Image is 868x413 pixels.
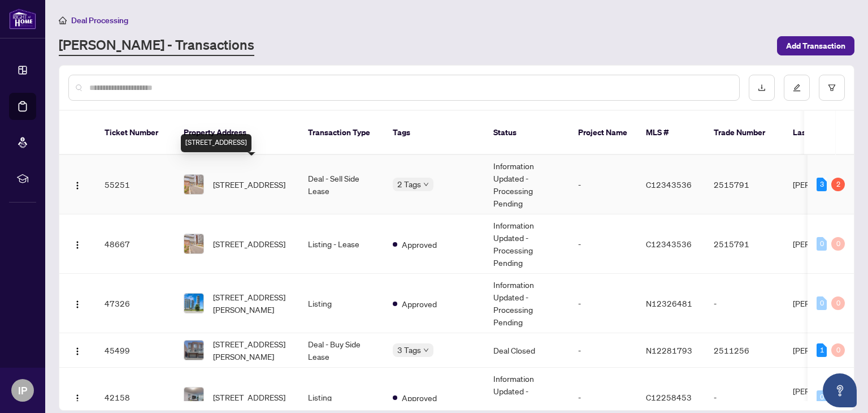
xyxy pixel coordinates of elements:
[402,392,437,404] span: Approved
[184,294,203,313] img: thumbnail-img
[68,388,86,406] button: Logo
[213,338,290,363] span: [STREET_ADDRESS][PERSON_NAME]
[73,394,82,403] img: Logo
[705,111,784,155] th: Trade Number
[299,214,384,274] td: Listing - Lease
[831,237,845,251] div: 0
[184,341,203,360] img: thumbnail-img
[817,390,827,404] div: 0
[646,179,692,190] span: C12343536
[823,373,857,407] button: Open asap
[786,37,845,55] span: Add Transaction
[9,8,36,29] img: logo
[73,347,82,356] img: Logo
[213,391,285,403] span: [STREET_ADDRESS]
[831,178,845,191] div: 2
[184,388,203,407] img: thumbnail-img
[184,234,203,253] img: thumbnail-img
[299,111,384,155] th: Transaction Type
[484,333,569,368] td: Deal Closed
[784,75,810,101] button: edit
[569,274,637,333] td: -
[184,175,203,194] img: thumbnail-img
[705,333,784,368] td: 2511256
[73,181,82,190] img: Logo
[817,178,827,191] div: 3
[96,214,175,274] td: 48667
[637,111,705,155] th: MLS #
[71,15,128,25] span: Deal Processing
[68,341,86,359] button: Logo
[96,111,175,155] th: Ticket Number
[819,75,845,101] button: filter
[213,291,290,316] span: [STREET_ADDRESS][PERSON_NAME]
[68,294,86,312] button: Logo
[68,175,86,193] button: Logo
[646,239,692,249] span: C12343536
[705,155,784,214] td: 2515791
[73,240,82,249] img: Logo
[777,36,854,55] button: Add Transaction
[18,382,27,398] span: IP
[423,182,429,187] span: down
[817,296,827,310] div: 0
[484,111,569,155] th: Status
[181,134,251,152] div: [STREET_ADDRESS]
[213,178,285,191] span: [STREET_ADDRESS]
[793,84,801,92] span: edit
[299,155,384,214] td: Deal - Sell Side Lease
[569,333,637,368] td: -
[175,111,299,155] th: Property Address
[96,333,175,368] td: 45499
[484,155,569,214] td: Information Updated - Processing Pending
[646,298,692,308] span: N12326481
[299,333,384,368] td: Deal - Buy Side Lease
[484,274,569,333] td: Information Updated - Processing Pending
[59,36,254,56] a: [PERSON_NAME] - Transactions
[646,392,692,402] span: C12258453
[828,84,836,92] span: filter
[397,178,421,191] span: 2 Tags
[397,343,421,356] span: 3 Tags
[749,75,775,101] button: download
[73,300,82,309] img: Logo
[213,238,285,250] span: [STREET_ADDRESS]
[569,155,637,214] td: -
[299,274,384,333] td: Listing
[423,347,429,353] span: down
[402,238,437,251] span: Approved
[96,155,175,214] td: 55251
[59,16,67,24] span: home
[705,274,784,333] td: -
[569,111,637,155] th: Project Name
[96,274,175,333] td: 47326
[646,345,692,355] span: N12281793
[484,214,569,274] td: Information Updated - Processing Pending
[569,214,637,274] td: -
[402,298,437,310] span: Approved
[758,84,766,92] span: download
[384,111,484,155] th: Tags
[831,343,845,357] div: 0
[705,214,784,274] td: 2515791
[68,235,86,253] button: Logo
[831,296,845,310] div: 0
[817,237,827,251] div: 0
[817,343,827,357] div: 1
